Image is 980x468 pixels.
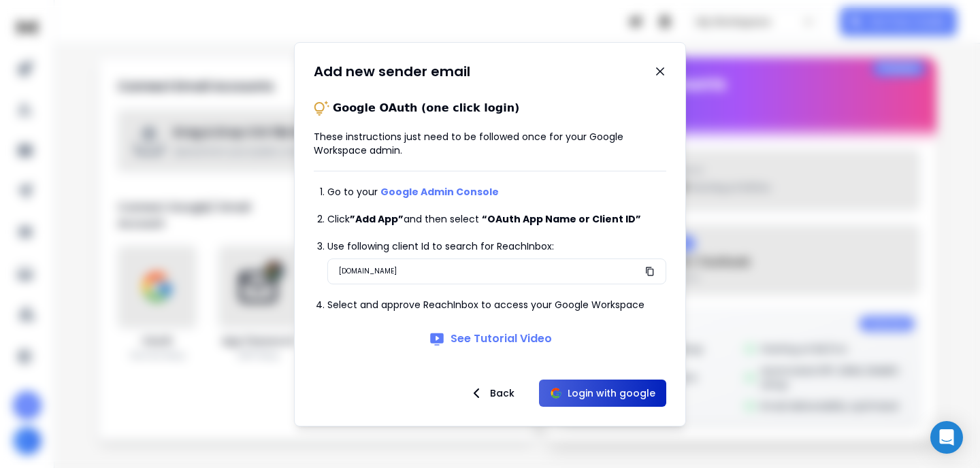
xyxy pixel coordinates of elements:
h1: Add new sender email [314,62,470,81]
strong: “OAuth App Name or Client ID” [482,212,641,226]
a: Google Admin Console [380,185,499,199]
li: Use following client Id to search for ReachInbox: [327,239,666,253]
a: See Tutorial Video [429,331,552,347]
div: Open Intercom Messenger [930,421,963,454]
img: tips [314,100,330,116]
p: [DOMAIN_NAME] [339,265,397,278]
button: Login with google [539,380,666,407]
li: Go to your [327,185,666,199]
p: These instructions just need to be followed once for your Google Workspace admin. [314,130,666,157]
li: Select and approve ReachInbox to access your Google Workspace [327,298,666,312]
button: Back [457,380,525,407]
p: Google OAuth (one click login) [333,100,519,116]
strong: ”Add App” [350,212,404,226]
li: Click and then select [327,212,666,226]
